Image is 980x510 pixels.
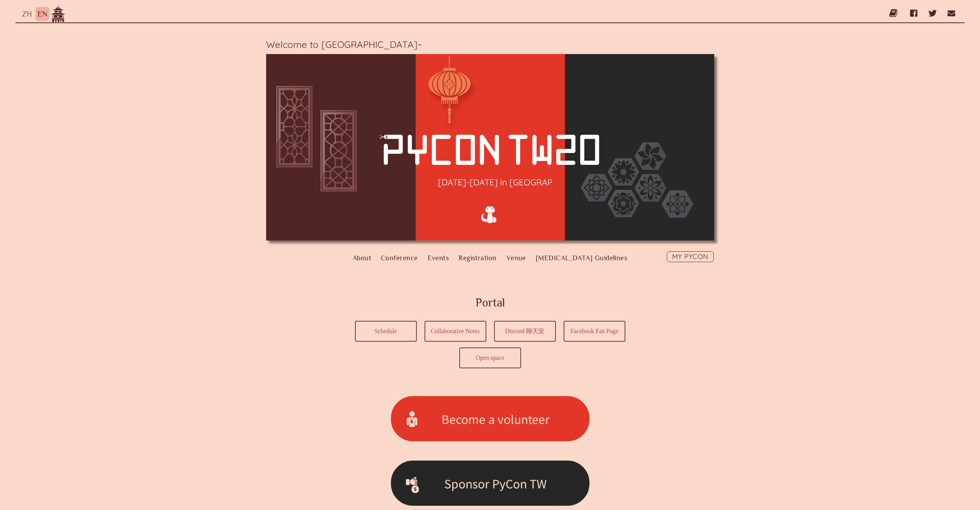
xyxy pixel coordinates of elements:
a: [MEDICAL_DATA] Guidelines [536,251,627,265]
label: Events [428,251,449,265]
div: Sponsor PyCon TW [422,475,569,492]
text: [DATE]-[DATE] in [GEOGRAPHIC_DATA] [438,176,597,187]
a: Collaborative Notes [425,322,486,341]
a: Venue [506,251,526,265]
a: ZH [22,10,32,18]
h2: Portal [351,294,629,312]
a: Schedule [356,322,416,341]
a: My PyCon [667,251,714,262]
a: Discord 聊天室 [495,322,555,341]
img: snake-icon.svg [476,200,504,229]
a: Twitter [928,4,937,22]
a: Sponsor PyCon TW [391,461,589,506]
div: Welcome to [GEOGRAPHIC_DATA]~ [266,39,714,50]
img: 2020-logo.svg [380,134,600,165]
a: Facebook Fan Page [564,322,625,341]
div: Become a volunteer [422,410,569,427]
button: EN [36,7,49,21]
label: Registration [459,251,496,265]
a: Become a volunteer [391,396,589,441]
a: Blog [889,4,899,22]
a: Email [948,4,955,22]
a: Facebook [910,4,917,22]
a: About [353,251,371,265]
a: Open space [460,348,520,368]
label: Conference [381,251,418,265]
button: ZH [20,7,34,21]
